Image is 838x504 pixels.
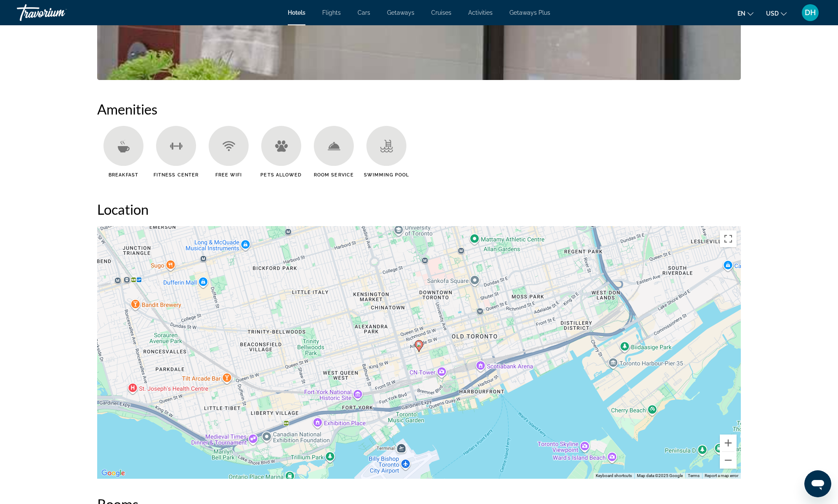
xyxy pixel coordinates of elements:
[720,435,737,451] button: Zoom in
[509,9,550,16] a: Getaways Plus
[431,9,451,16] a: Cruises
[804,470,831,497] iframe: Button to launch messaging window
[637,473,683,478] span: Map data ©2025 Google
[97,201,741,218] h2: Location
[358,9,370,16] a: Cars
[688,473,700,478] a: Terms (opens in new tab)
[387,9,414,16] a: Getaways
[737,7,753,19] button: Change language
[99,468,127,479] a: Open this area in Google Maps (opens a new window)
[805,8,816,17] span: DH
[215,172,242,178] span: Free WiFi
[97,101,741,117] h2: Amenities
[314,172,354,178] span: Room Service
[705,473,738,478] a: Report a map error
[720,452,737,469] button: Zoom out
[720,230,737,247] button: Toggle fullscreen view
[288,9,305,16] a: Hotels
[737,10,745,17] span: en
[322,9,341,16] a: Flights
[154,172,199,178] span: Fitness Center
[596,473,632,479] button: Keyboard shortcuts
[109,172,138,178] span: Breakfast
[468,9,493,16] a: Activities
[260,172,302,178] span: Pets Allowed
[364,172,409,178] span: Swimming Pool
[99,468,127,479] img: Google
[17,2,101,24] a: Travorium
[766,10,779,17] span: USD
[799,4,821,21] button: User Menu
[766,7,787,19] button: Change currency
